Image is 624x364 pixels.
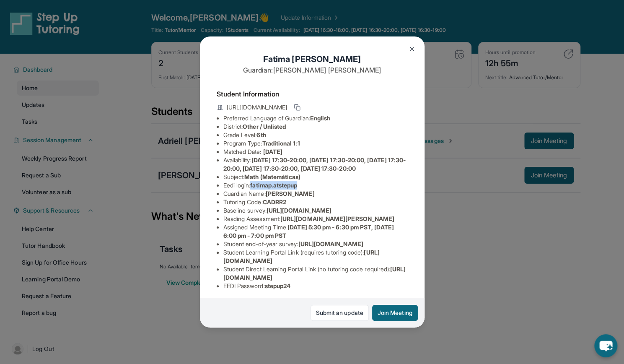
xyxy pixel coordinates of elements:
[266,190,315,197] span: [PERSON_NAME]
[227,103,287,112] span: [URL][DOMAIN_NAME]
[223,114,408,122] li: Preferred Language of Guardian:
[223,248,408,265] li: Student Learning Portal Link (requires tutoring code) :
[594,334,617,357] button: chat-button
[223,131,408,139] li: Grade Level:
[372,305,418,321] button: Join Meeting
[223,122,408,131] li: District:
[250,182,297,189] span: fatimap.atstepup
[265,282,291,289] span: stepup24
[223,181,408,190] li: Eedi login :
[262,140,300,147] span: Traditional 1:1
[223,148,408,156] li: Matched Date:
[263,198,286,205] span: CADRR2
[217,53,408,65] h1: Fatima [PERSON_NAME]
[223,240,408,248] li: Student end-of-year survey :
[223,139,408,148] li: Program Type:
[409,46,415,52] img: Close Icon
[223,173,408,181] li: Subject :
[311,305,369,321] a: Submit an update
[223,265,408,282] li: Student Direct Learning Portal Link (no tutoring code required) :
[310,114,331,122] span: English
[223,224,394,239] span: [DATE] 5:30 pm - 6:30 pm PST, [DATE] 6:00 pm - 7:00 pm PST
[223,206,408,215] li: Baseline survey :
[223,198,408,206] li: Tutoring Code :
[243,123,286,130] span: Other / Unlisted
[217,89,408,99] h4: Student Information
[298,240,363,247] span: [URL][DOMAIN_NAME]
[223,156,408,173] li: Availability:
[223,223,408,240] li: Assigned Meeting Time :
[256,131,266,138] span: 6th
[292,102,302,112] button: Copy link
[263,148,282,155] span: [DATE]
[280,215,394,222] span: [URL][DOMAIN_NAME][PERSON_NAME]
[223,282,408,290] li: EEDI Password :
[244,173,300,180] span: Math (Matemáticas)
[267,207,331,214] span: [URL][DOMAIN_NAME]
[223,215,408,223] li: Reading Assessment :
[223,156,406,172] span: [DATE] 17:30-20:00, [DATE] 17:30-20:00, [DATE] 17:30-20:00, [DATE] 17:30-20:00, [DATE] 17:30-20:00
[223,190,408,198] li: Guardian Name :
[217,65,408,75] p: Guardian: [PERSON_NAME] [PERSON_NAME]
